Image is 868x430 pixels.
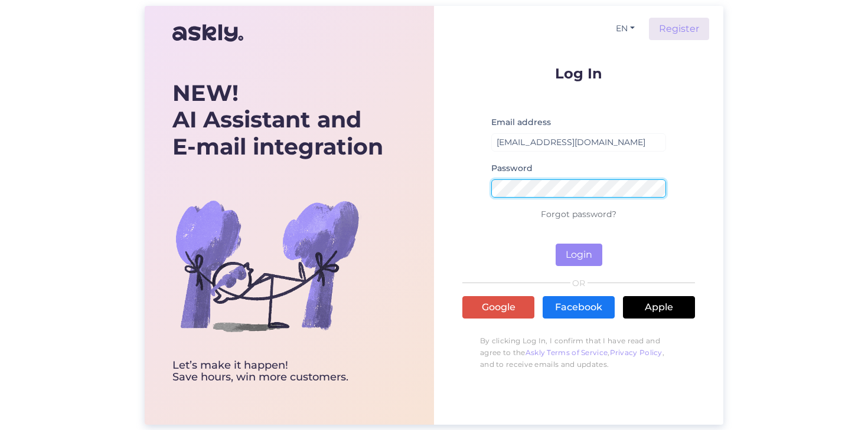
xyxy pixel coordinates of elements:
input: Enter email [491,133,666,152]
img: bg-askly [172,171,361,360]
div: Let’s make it happen! Save hours, win more customers. [172,360,383,383]
label: Email address [491,116,551,129]
a: Google [462,296,534,319]
span: OR [570,279,588,287]
a: Facebook [543,296,615,319]
button: Login [556,244,602,266]
p: By clicking Log In, I confirm that I have read and agree to the , , and to receive emails and upd... [462,329,695,376]
b: NEW! [172,79,239,107]
img: Askly [172,19,243,47]
a: Askly Terms of Service [526,348,608,357]
p: Log In [462,66,695,81]
button: EN [611,20,639,37]
div: AI Assistant and E-mail integration [172,80,383,160]
a: Forgot password? [541,209,616,219]
a: Register [649,18,709,40]
label: Password [491,162,533,175]
a: Apple [623,296,695,319]
a: Privacy Policy [610,348,663,357]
